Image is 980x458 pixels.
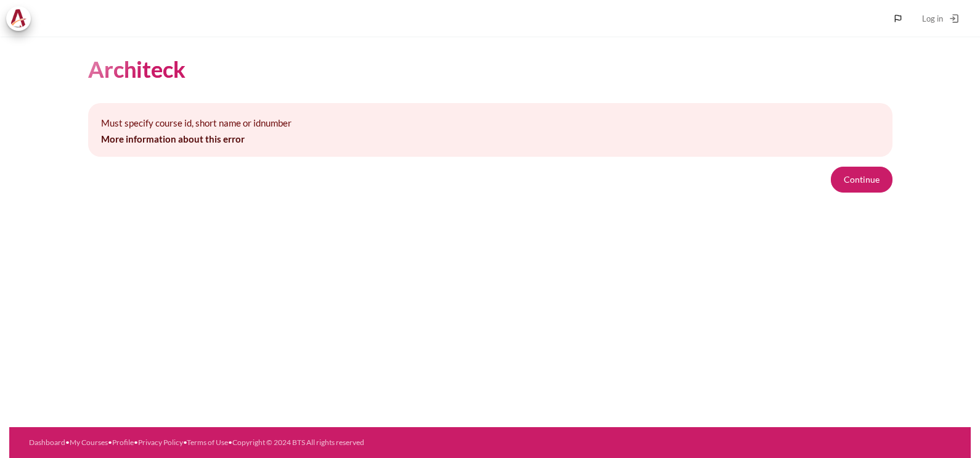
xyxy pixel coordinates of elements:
a: Architeck Architeck [6,6,37,31]
img: Architeck [10,9,27,28]
a: Copyright © 2024 BTS All rights reserved [232,438,364,447]
h1: Architeck [88,55,186,84]
a: Privacy Policy [138,438,183,447]
div: • • • • • [29,437,542,448]
p: Must specify course id, short name or idnumber [101,116,880,130]
a: Dashboard [29,438,65,447]
a: Log in [912,6,970,31]
button: Languages [889,9,907,28]
a: My Courses [70,438,108,447]
span: Log in [922,7,943,30]
a: Terms of Use [187,438,228,447]
a: Profile [112,438,134,447]
a: More information about this error [101,133,245,144]
button: Continue [831,167,892,193]
section: Content [9,36,971,211]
